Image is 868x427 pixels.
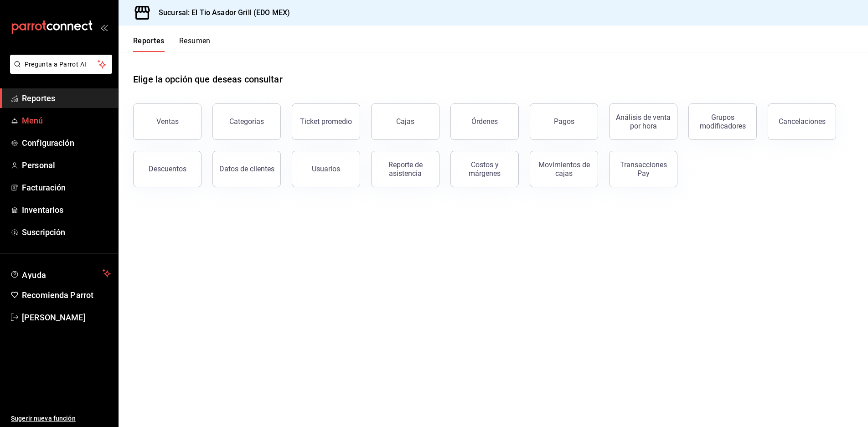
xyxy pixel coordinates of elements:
span: Reportes [22,92,111,104]
button: Órdenes [450,103,519,140]
div: Cajas [396,116,415,127]
span: Sugerir nueva función [11,414,111,423]
div: Usuarios [312,165,340,173]
div: Costos y márgenes [456,160,513,178]
span: Personal [22,159,111,171]
div: Transacciones Pay [615,160,672,178]
button: Costos y márgenes [450,151,519,187]
button: Ventas [133,103,201,140]
button: Reporte de asistencia [371,151,439,187]
span: Suscripción [22,226,111,238]
button: Usuarios [292,151,360,187]
div: Reporte de asistencia [377,160,434,178]
div: Datos de clientes [219,165,274,173]
button: Ticket promedio [292,103,360,140]
div: Descuentos [149,165,186,173]
button: Categorías [212,103,281,140]
div: Grupos modificadores [694,113,751,130]
a: Pregunta a Parrot AI [6,66,112,76]
div: Movimientos de cajas [536,160,592,178]
button: Resumen [179,36,211,52]
button: Cancelaciones [768,103,836,140]
span: Pregunta a Parrot AI [25,60,98,69]
div: Cancelaciones [779,117,826,126]
button: Datos de clientes [212,151,281,187]
button: Movimientos de cajas [530,151,598,187]
button: open_drawer_menu [100,24,108,31]
span: Menú [22,114,111,127]
button: Reportes [133,36,165,52]
button: Transacciones Pay [609,151,677,187]
div: navigation tabs [133,36,211,52]
span: Recomienda Parrot [22,289,111,301]
h1: Elige la opción que deseas consultar [133,72,283,86]
div: Pagos [554,117,574,126]
span: [PERSON_NAME] [22,311,111,324]
button: Pagos [530,103,598,140]
div: Análisis de venta por hora [615,113,672,130]
div: Ticket promedio [300,117,352,126]
span: Inventarios [22,204,111,216]
button: Descuentos [133,151,201,187]
span: Facturación [22,181,111,194]
button: Pregunta a Parrot AI [10,55,112,74]
span: Ayuda [22,268,99,279]
div: Ventas [156,117,179,126]
div: Categorías [229,117,264,126]
a: Cajas [371,103,439,140]
button: Grupos modificadores [688,103,757,140]
div: Órdenes [471,117,498,126]
button: Análisis de venta por hora [609,103,677,140]
span: Configuración [22,137,111,149]
h3: Sucursal: El Tio Asador Grill (EDO MEX) [151,7,290,18]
